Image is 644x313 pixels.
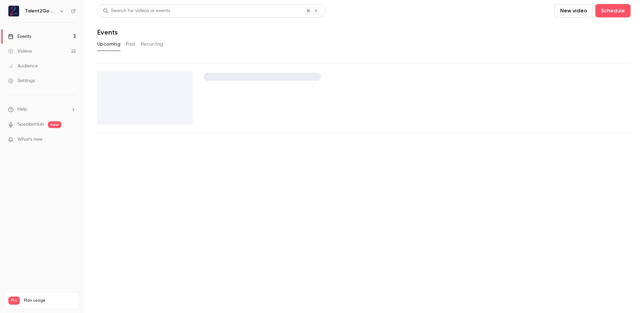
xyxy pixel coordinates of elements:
button: Recurring [141,39,163,50]
button: New video [554,4,593,17]
span: Help [17,106,27,113]
span: new [48,121,61,128]
h1: Events [97,28,118,36]
div: Settings [8,77,35,84]
span: What's new [17,136,43,143]
button: Upcoming [97,39,120,50]
h6: Talent2Go GmbH [25,8,56,14]
span: Pro [8,297,20,305]
div: Audience [8,63,38,69]
button: Schedule [595,4,631,17]
button: Past [126,39,136,50]
div: Videos [8,48,32,55]
a: SpeakerHub [17,121,44,128]
div: Search for videos or events [103,7,170,14]
div: Events [8,33,31,40]
span: Plan usage [24,298,75,303]
img: Talent2Go GmbH [8,6,19,16]
li: help-dropdown-opener [8,106,76,113]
